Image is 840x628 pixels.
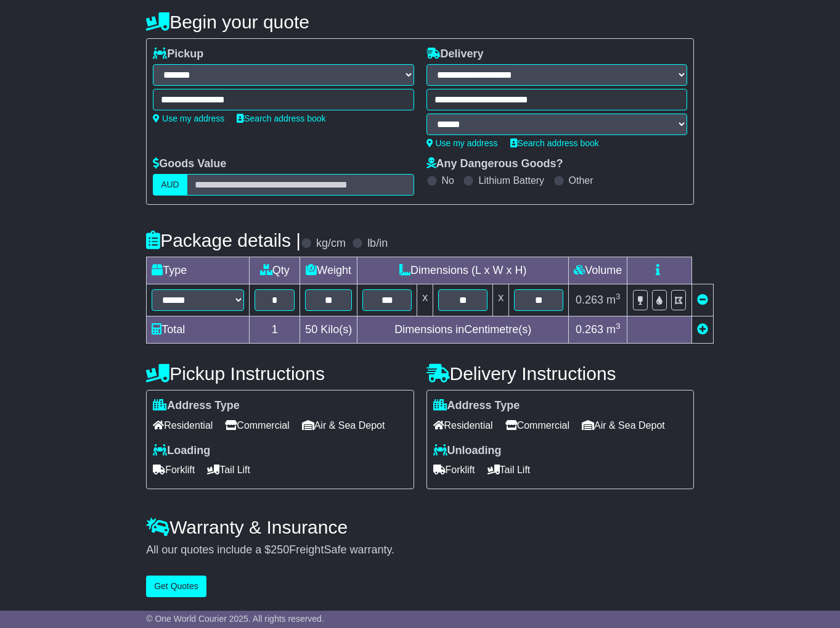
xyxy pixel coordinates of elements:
h4: Pickup Instructions [146,363,414,384]
span: Tail Lift [487,460,531,479]
label: Unloading [433,444,502,458]
span: Residential [433,416,493,435]
label: Goods Value [153,157,226,171]
span: Air & Sea Depot [302,416,385,435]
label: lb/in [367,237,388,250]
a: Remove this item [697,294,708,306]
label: Address Type [153,399,240,413]
td: Weight [300,257,357,284]
span: 0.263 [576,294,603,306]
label: Lithium Battery [478,175,544,186]
td: Total [147,316,250,344]
td: Volume [569,257,627,284]
span: m [606,294,621,306]
span: Forklift [433,460,475,479]
label: Other [569,175,593,186]
a: Use my address [426,138,498,148]
sup: 3 [616,321,621,331]
span: Residential [153,416,213,435]
span: Air & Sea Depot [582,416,665,435]
h4: Warranty & Insurance [146,517,694,537]
span: m [606,323,621,336]
span: 0.263 [576,323,603,336]
span: © One World Courier 2025. All rights reserved. [146,614,324,624]
td: 1 [250,316,300,344]
label: Loading [153,444,210,458]
span: Commercial [225,416,289,435]
sup: 3 [616,292,621,301]
a: Use my address [153,114,224,123]
label: kg/cm [316,237,346,250]
td: Type [147,257,250,284]
a: Search address book [237,114,325,123]
td: x [417,284,433,316]
label: Any Dangerous Goods? [426,157,563,171]
label: AUD [153,174,187,196]
span: Tail Lift [207,460,250,479]
label: No [442,175,454,186]
div: All our quotes include a $ FreightSafe warranty. [146,543,694,557]
td: Qty [250,257,300,284]
a: Search address book [510,138,599,148]
label: Pickup [153,48,203,61]
h4: Begin your quote [146,12,694,32]
label: Address Type [433,399,520,413]
a: Add new item [697,323,708,336]
td: Dimensions in Centimetre(s) [357,316,569,344]
label: Delivery [426,48,484,61]
td: Kilo(s) [300,316,357,344]
span: 50 [305,323,317,336]
button: Get Quotes [146,576,206,597]
h4: Delivery Instructions [426,363,694,384]
td: x [493,284,509,316]
span: 250 [271,543,289,556]
h4: Package details | [146,230,301,250]
td: Dimensions (L x W x H) [357,257,569,284]
span: Commercial [505,416,569,435]
span: Forklift [153,460,195,479]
